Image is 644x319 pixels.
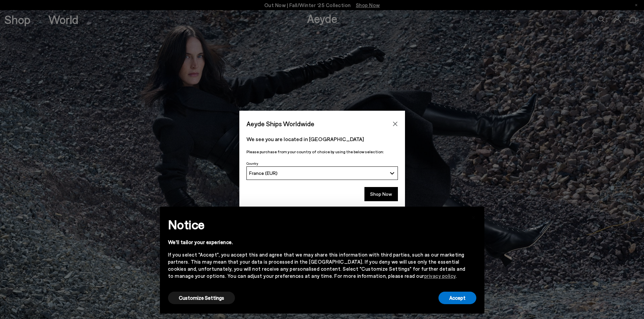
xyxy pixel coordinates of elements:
span: Country [246,161,258,165]
h2: Notice [168,216,466,233]
div: If you select "Accept", you accept this and agree that we may share this information with third p... [168,251,466,280]
div: We'll tailor your experience. [168,239,466,246]
button: Accept [438,292,476,304]
span: Aeyde Ships Worldwide [246,118,314,130]
button: Shop Now [364,187,398,201]
p: Please purchase from your country of choice by using the below selection: [246,149,398,155]
a: privacy policy [424,273,456,279]
span: France (EUR) [249,170,278,176]
span: × [471,212,476,221]
button: Customize Settings [168,292,235,304]
button: Close [390,119,400,129]
button: Close this notice [466,209,482,225]
p: We see you are located in [GEOGRAPHIC_DATA] [246,135,398,143]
